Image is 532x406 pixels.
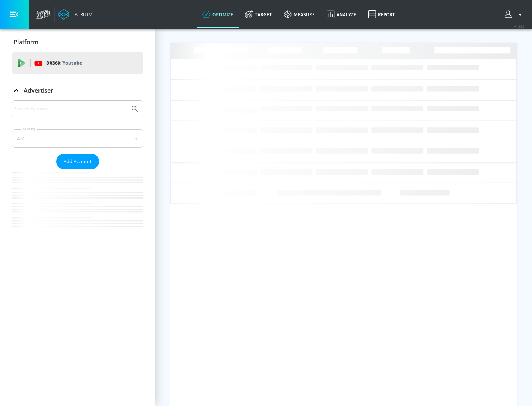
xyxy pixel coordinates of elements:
span: v 4.28.0 [514,24,525,28]
div: A-Z [12,129,143,148]
a: Atrium [58,9,93,20]
nav: list of Advertiser [12,169,143,241]
span: Add Account [64,157,92,166]
p: Platform [14,38,38,46]
div: Advertiser [12,80,143,101]
button: Add Account [56,154,99,169]
div: DV360: Youtube [12,52,143,74]
a: optimize [197,1,239,28]
a: Report [362,1,401,28]
a: Analyze [321,1,362,28]
p: Youtube [62,59,82,67]
div: Advertiser [12,100,143,241]
label: Sort By [21,127,37,131]
div: Platform [12,32,143,52]
div: Atrium [72,11,93,18]
p: DV360: [46,59,82,67]
a: Target [239,1,278,28]
input: Search by name [15,104,127,114]
p: Advertiser [24,86,53,94]
a: measure [278,1,321,28]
